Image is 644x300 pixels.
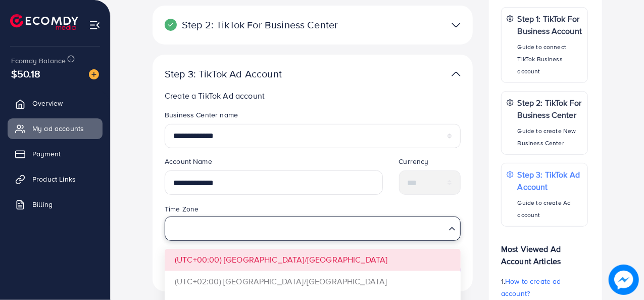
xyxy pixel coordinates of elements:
[518,168,582,193] p: Step 3: TikTok Ad Account
[89,69,99,79] img: image
[518,97,582,121] p: Step 2: TikTok For Business Center
[169,219,444,238] input: Search for option
[8,144,103,164] a: Payment
[89,19,101,31] img: menu
[165,217,461,241] div: Search for option
[8,169,103,189] a: Product Links
[8,118,103,139] a: My ad accounts
[32,98,63,108] span: Overview
[165,156,383,170] legend: Account Name
[165,204,199,214] label: Time Zone
[518,41,582,77] p: Guide to connect TikTok Business account
[32,149,61,159] span: Payment
[452,18,461,32] img: TikTok partner
[452,67,461,81] img: TikTok partner
[32,123,84,134] span: My ad accounts
[404,261,461,279] button: Create new
[32,199,53,209] span: Billing
[165,90,461,102] p: Create a TikTok Ad account
[518,13,582,37] p: Step 1: TikTok For Business Account
[32,174,76,184] span: Product Links
[609,265,639,295] img: image
[8,194,103,215] a: Billing
[414,265,451,275] span: Create new
[8,93,103,113] a: Overview
[518,125,582,149] p: Guide to create New Business Center
[501,276,561,298] span: How to create ad account?
[11,66,40,81] span: $50.18
[399,156,461,170] legend: Currency
[11,56,66,66] span: Ecomdy Balance
[165,19,357,31] p: Step 2: TikTok For Business Center
[518,197,582,221] p: Guide to create Ad account
[501,235,588,267] p: Most Viewed Ad Account Articles
[501,275,588,299] p: 1.
[165,68,357,80] p: Step 3: TikTok Ad Account
[10,14,78,30] img: logo
[165,110,461,124] legend: Business Center name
